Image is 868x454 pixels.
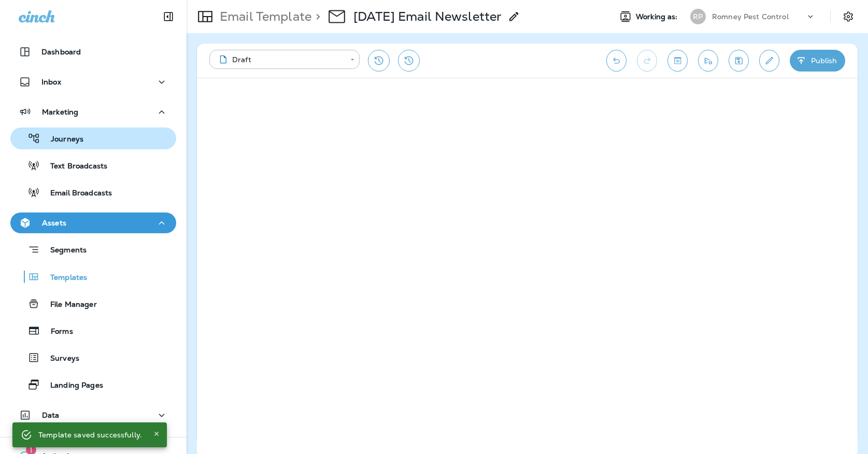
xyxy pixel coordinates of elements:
p: Email Broadcasts [40,189,112,198]
button: Assets [10,212,176,233]
p: Marketing [42,108,78,116]
p: File Manager [40,300,97,310]
button: Save [729,50,749,72]
button: View Changelog [398,50,420,72]
button: Text Broadcasts [10,154,176,176]
p: Data [42,411,60,419]
button: Toggle preview [667,50,688,72]
button: Email Broadcasts [10,181,176,203]
p: > [311,9,320,24]
button: Undo [606,50,627,72]
p: Templates [40,273,87,283]
button: Templates [10,266,176,288]
p: Romney Pest Control [712,12,789,21]
button: Settings [839,7,858,26]
p: Inbox [41,78,61,86]
span: Working as: [636,12,680,21]
div: Draft [217,54,343,65]
p: Text Broadcasts [40,162,107,172]
button: Send test email [698,50,718,72]
p: Surveys [40,354,79,364]
div: October '25 Email Newsletter [353,9,502,24]
p: Dashboard [41,48,81,56]
button: Collapse Sidebar [154,6,183,27]
button: Data [10,405,176,425]
button: Forms [10,320,176,342]
p: Forms [40,327,73,337]
div: Template saved successfully. [38,425,142,444]
p: Journeys [40,135,83,145]
p: Email Template [216,9,311,24]
p: [DATE] Email Newsletter [353,9,502,24]
div: RP [690,9,706,24]
button: Inbox [10,72,176,92]
button: Surveys [10,347,176,368]
button: Close [150,428,163,440]
button: Segments [10,238,176,261]
p: Assets [42,219,66,227]
button: Publish [790,50,845,72]
button: Marketing [10,102,176,122]
button: Landing Pages [10,374,176,395]
button: Dashboard [10,41,176,62]
button: Journeys [10,127,176,149]
button: Edit details [759,50,779,72]
button: File Manager [10,293,176,315]
p: Segments [40,246,87,256]
button: Restore from previous version [368,50,390,72]
p: Landing Pages [40,381,103,391]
